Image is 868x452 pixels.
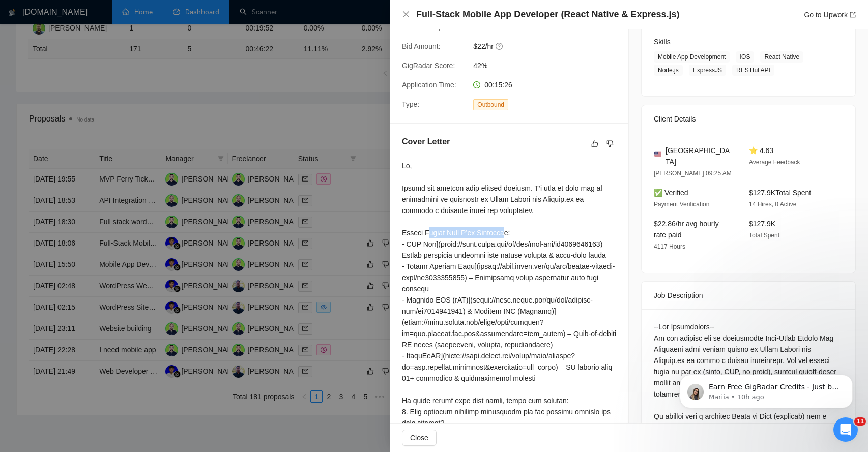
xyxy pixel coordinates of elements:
[402,10,410,18] span: close
[664,353,868,425] iframe: Intercom notifications message
[833,417,858,442] iframe: Intercom live chat
[749,159,800,166] span: Average Feedback
[402,23,455,31] span: Connects Spent:
[654,65,683,76] span: Node.js
[416,8,679,21] h4: Full-Stack Mobile App Developer (React Native & Express.js)
[473,60,626,71] span: 42%
[591,140,598,148] span: like
[654,150,661,158] img: 🇺🇸
[850,12,856,18] span: export
[654,282,843,309] div: Job Description
[410,432,428,443] span: Close
[854,417,866,426] span: 11
[402,136,450,148] h5: Cover Letter
[732,65,774,76] span: RESTful API
[604,138,616,150] button: dislike
[760,51,803,63] span: React Native
[749,201,796,208] span: 14 Hires, 0 Active
[402,430,437,446] button: Close
[654,201,709,208] span: Payment Verification
[484,81,512,89] span: 00:15:26
[654,38,671,46] span: Skills
[749,232,779,239] span: Total Spent
[736,51,754,63] span: iOS
[654,220,719,239] span: $22.86/hr avg hourly rate paid
[402,100,419,108] span: Type:
[666,145,733,167] span: [GEOGRAPHIC_DATA]
[654,105,843,133] div: Client Details
[606,140,614,148] span: dislike
[402,42,441,50] span: Bid Amount:
[589,138,601,150] button: like
[496,42,504,50] span: question-circle
[749,146,773,155] span: ⭐ 4.63
[749,189,811,197] span: $127.9K Total Spent
[473,41,626,52] span: $22/hr
[749,220,775,228] span: $127.9K
[654,170,732,177] span: [PERSON_NAME] 09:25 AM
[402,10,410,19] button: Close
[473,99,508,110] span: Outbound
[654,189,688,197] span: ✅ Verified
[402,62,455,70] span: GigRadar Score:
[654,243,685,250] span: 4117 Hours
[402,81,456,89] span: Application Time:
[689,65,726,76] span: ExpressJS
[654,51,730,63] span: Mobile App Development
[804,11,856,19] a: Go to Upworkexport
[473,81,480,88] span: clock-circle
